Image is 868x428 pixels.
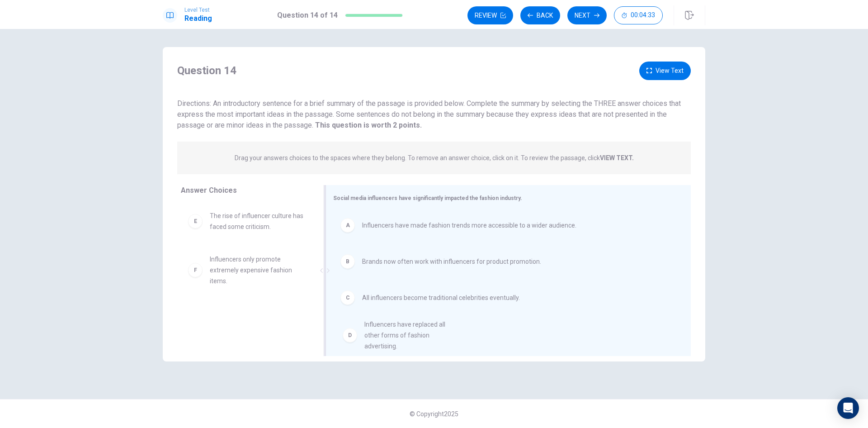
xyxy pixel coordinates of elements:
[567,6,607,24] button: Next
[410,410,458,418] span: © Copyright 2025
[467,6,513,24] button: Review
[600,154,634,162] strong: VIEW TEXT.
[837,397,859,419] div: Open Intercom Messenger
[177,63,236,78] h4: Question 14
[631,12,655,19] span: 00:04:33
[333,195,522,201] span: Social media influencers have significantly impacted the fashion industry.
[520,6,560,24] button: Back
[184,7,212,13] span: Level Test
[277,10,338,21] h1: Question 14 of 14
[177,99,681,129] span: Directions: An introductory sentence for a brief summary of the passage is provided below. Comple...
[181,186,237,195] span: Answer Choices
[614,6,663,24] button: 00:04:33
[235,154,634,162] p: Drag your answers choices to the spaces where they belong. To remove an answer choice, click on i...
[184,13,212,24] h1: Reading
[639,62,691,80] button: View Text
[313,121,422,129] strong: This question is worth 2 points.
